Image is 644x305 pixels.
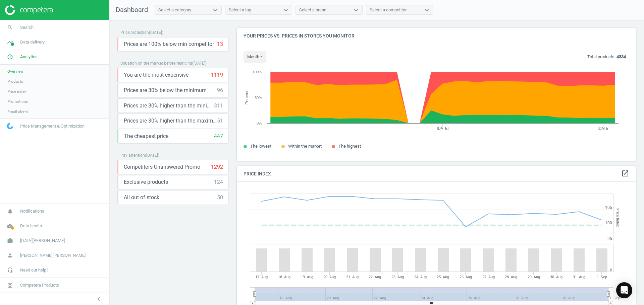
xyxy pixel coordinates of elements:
[550,275,562,279] tspan: 30. Aug
[4,51,16,63] i: pie_chart_outlined
[505,275,517,279] tspan: 28. Aug
[7,79,23,84] span: Products
[20,24,34,30] span: Search
[323,275,336,279] tspan: 20. Aug
[621,169,629,178] a: open_in_new
[229,7,251,13] div: Select a tag
[370,7,407,13] div: Select a competitor
[587,54,626,60] p: Total products:
[299,7,326,13] div: Select a brand
[4,36,16,49] i: timeline
[245,90,249,104] tspan: Percent
[124,87,207,94] span: Prices are 30% below the minimum
[145,153,159,158] span: ( [DATE] )
[90,295,107,303] button: chevron_left
[116,6,148,14] span: Dashboard
[255,96,262,100] text: 50%
[621,169,629,177] i: open_in_new
[192,61,207,66] span: ( [DATE] )
[20,238,65,244] span: [DATE][PERSON_NAME]
[288,144,322,149] span: Within the market
[120,153,145,158] span: Pay attention
[4,249,16,262] i: person
[124,133,168,140] span: The cheapest price
[528,275,540,279] tspan: 29. Aug
[214,102,223,109] div: 311
[4,234,16,247] i: work
[20,282,59,288] span: Competera Products
[278,275,290,279] tspan: 18. Aug
[7,69,23,74] span: Overview
[7,89,26,94] span: Price index
[609,296,620,300] tspan: 1. Sep
[237,166,636,182] h4: Price Index
[257,121,262,125] text: 0%
[250,144,271,149] span: The lowest
[244,51,266,63] button: month
[211,163,223,171] div: 1292
[124,117,217,125] span: Prices are 30% higher than the maximal
[120,61,192,66] span: Situation on the market before repricing
[95,295,103,303] i: chevron_left
[124,194,159,201] span: All out of stock
[253,70,262,74] text: 100%
[573,275,585,279] tspan: 31. Aug
[437,275,449,279] tspan: 25. Aug
[158,7,191,13] div: Select a category
[610,268,612,272] text: 0
[414,275,427,279] tspan: 24. Aug
[7,99,28,104] span: Promotions
[605,205,612,210] text: 105
[120,30,149,35] span: Price protection
[255,275,268,279] tspan: 17. Aug
[214,178,223,186] div: 124
[4,21,16,34] i: search
[217,117,223,125] div: 51
[214,133,223,140] div: 447
[391,275,404,279] tspan: 23. Aug
[20,54,38,60] span: Analytics
[217,87,223,94] div: 96
[7,109,28,115] span: Email alerts
[4,264,16,277] i: headset_mic
[20,39,45,45] span: Data delivery
[615,208,620,227] tspan: Price Index
[20,223,42,229] span: Data health
[217,194,223,201] div: 50
[124,178,168,186] span: Exclusive products
[616,54,626,59] b: 4334
[7,123,13,129] img: wGWNvw8QSZomAAAAABJRU5ErkJggg==
[301,275,313,279] tspan: 19. Aug
[598,126,609,130] tspan: [DATE]
[20,123,85,129] span: Price Management & Optimization
[482,275,495,279] tspan: 27. Aug
[237,28,636,44] h4: Your prices vs. prices in stores you monitor
[20,208,44,214] span: Notifications
[5,5,53,15] img: ajHJNr6hYgQAAAAASUVORK5CYII=
[149,30,163,35] span: ( [DATE] )
[437,126,449,130] tspan: [DATE]
[124,102,214,109] span: Prices are 30% higher than the minimum
[20,252,86,258] span: [PERSON_NAME] [PERSON_NAME]
[607,236,612,241] text: 95
[124,163,200,171] span: Competitors Unanswered Promo
[597,275,607,279] tspan: 1. Sep
[217,41,223,48] div: 13
[605,221,612,225] text: 100
[369,275,381,279] tspan: 22. Aug
[346,275,359,279] tspan: 21. Aug
[338,144,361,149] span: The highest
[124,41,214,48] span: Prices are 100% below min competitor
[616,282,632,298] div: Open Intercom Messenger
[211,71,223,79] div: 1119
[4,205,16,218] i: notifications
[460,275,472,279] tspan: 26. Aug
[20,267,48,273] span: Need our help?
[4,220,16,232] i: cloud_done
[124,71,189,79] span: You are the most expensive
